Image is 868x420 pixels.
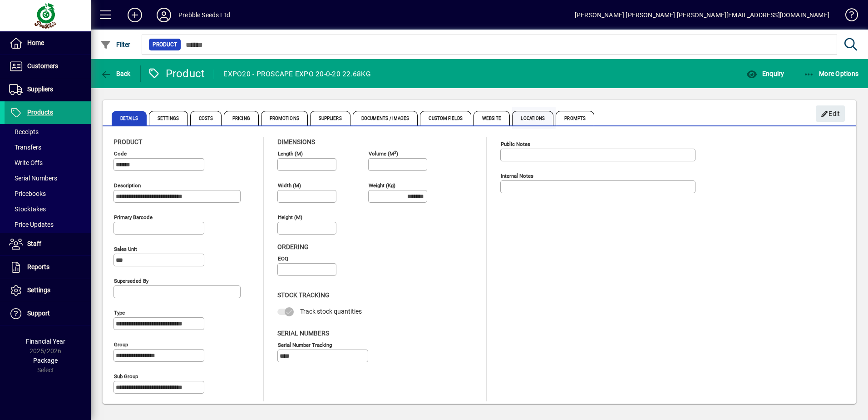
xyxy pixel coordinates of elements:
a: Support [5,302,91,325]
span: Product [153,40,177,49]
button: Edit [816,105,845,122]
span: Dimensions [277,138,315,145]
span: Pricebooks [9,190,46,197]
a: Suppliers [5,78,91,101]
span: Costs [190,111,222,125]
a: Knowledge Base [838,2,857,31]
span: Settings [27,286,50,294]
mat-label: Sub group [114,373,138,380]
a: Serial Numbers [5,170,91,186]
a: Settings [5,279,91,302]
button: Profile [149,7,178,23]
span: Edit [821,106,840,121]
mat-label: Type [114,310,125,316]
a: Receipts [5,124,91,140]
button: Enquiry [744,65,786,82]
span: Home [27,39,44,46]
span: Prompts [556,111,594,125]
mat-label: Serial Number tracking [278,341,332,348]
a: Reports [5,256,91,279]
mat-label: Primary barcode [114,214,153,220]
span: Write Offs [9,159,43,166]
span: Settings [149,111,188,125]
div: [PERSON_NAME] [PERSON_NAME] [PERSON_NAME][EMAIL_ADDRESS][DOMAIN_NAME] [575,8,829,22]
mat-label: Weight (Kg) [369,182,395,189]
span: More Options [804,70,859,77]
a: Transfers [5,140,91,155]
span: Financial Year [26,338,65,345]
mat-label: Width (m) [278,182,301,189]
span: Customers [27,62,58,70]
mat-label: Superseded by [114,278,148,284]
div: Product [148,66,205,81]
mat-label: Internal Notes [501,173,533,179]
button: More Options [801,65,861,82]
app-page-header-button: Back [91,65,141,82]
a: Stocktakes [5,201,91,217]
span: Transfers [9,144,41,151]
span: Price Updates [9,221,54,228]
span: Staff [27,240,41,247]
mat-label: Height (m) [278,214,302,220]
a: Staff [5,233,91,255]
mat-label: Public Notes [501,141,530,147]
mat-label: Sales unit [114,246,137,252]
mat-label: EOQ [278,255,288,262]
div: Prebble Seeds Ltd [178,8,230,22]
span: Stocktakes [9,205,46,213]
a: Write Offs [5,155,91,170]
span: Reports [27,263,49,270]
mat-label: Volume (m ) [369,150,398,157]
span: Serial Numbers [277,330,329,337]
span: Custom Fields [420,111,471,125]
a: Home [5,32,91,55]
button: Back [98,65,133,82]
a: Price Updates [5,217,91,232]
span: Pricing [224,111,259,125]
span: Suppliers [310,111,350,125]
a: Customers [5,55,91,78]
mat-label: Length (m) [278,150,303,157]
span: Support [27,310,50,317]
span: Receipts [9,128,39,135]
span: Suppliers [27,85,53,93]
button: Add [120,7,149,23]
mat-label: Group [114,341,128,348]
span: Filter [100,41,131,48]
sup: 3 [394,150,396,154]
div: EXPO20 - PROSCAPE EXPO 20-0-20 22.68KG [223,67,371,81]
span: Documents / Images [353,111,418,125]
span: Serial Numbers [9,175,57,182]
span: Stock Tracking [277,291,330,299]
button: Filter [98,36,133,53]
mat-label: Description [114,182,141,189]
span: Website [473,111,510,125]
span: Promotions [261,111,308,125]
span: Products [27,109,53,116]
span: Track stock quantities [300,308,362,315]
span: Package [33,357,58,364]
span: Ordering [277,243,309,250]
mat-label: Code [114,150,127,157]
span: Product [113,138,142,145]
span: Details [112,111,147,125]
span: Locations [512,111,553,125]
a: Pricebooks [5,186,91,201]
span: Back [100,70,131,77]
span: Enquiry [746,70,784,77]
